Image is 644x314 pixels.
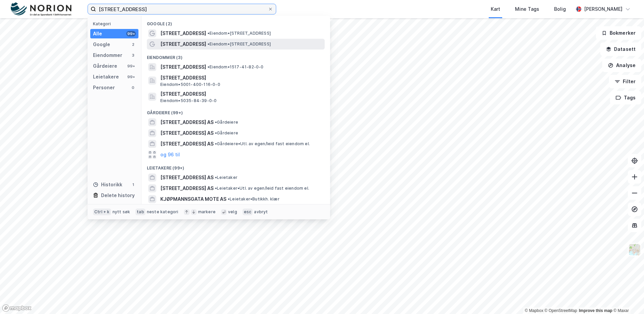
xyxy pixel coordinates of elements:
div: 99+ [126,63,136,69]
div: Ctrl + k [93,209,111,215]
div: 2 [130,42,136,47]
div: Google [93,40,110,49]
span: Leietaker • Butikkh. klær [228,196,280,202]
input: Søk på adresse, matrikkel, gårdeiere, leietakere eller personer [96,4,268,14]
div: Alle [93,30,102,38]
div: 99+ [126,31,136,36]
div: Leietakere [93,73,119,81]
img: Z [628,243,641,256]
a: Improve this map [579,308,612,313]
div: Leietakere (99+) [141,160,330,172]
span: [STREET_ADDRESS] [160,90,322,98]
a: OpenStreetMap [545,308,577,313]
a: Mapbox homepage [2,304,32,312]
span: Gårdeiere • Utl. av egen/leid fast eiendom el. [215,141,310,147]
span: Leietaker • Utl. av egen/leid fast eiendom el. [215,186,309,191]
span: [STREET_ADDRESS] AS [160,184,214,192]
span: • [215,186,217,191]
div: velg [228,209,237,215]
span: [STREET_ADDRESS] AS [160,129,214,137]
div: 1 [130,182,136,187]
button: Tags [610,91,641,104]
span: Leietaker [215,175,237,180]
div: neste kategori [147,209,179,215]
div: 0 [130,85,136,90]
div: [PERSON_NAME] [584,5,622,13]
span: [STREET_ADDRESS] [160,74,322,82]
div: Delete history [101,191,135,199]
div: 3 [130,53,136,58]
div: Kategori [93,21,138,26]
div: Eiendommer (3) [141,50,330,62]
div: avbryt [254,209,268,215]
span: KJØPMANNSGATA MOTE AS [160,195,226,203]
div: Google (2) [141,16,330,28]
div: 99+ [126,74,136,80]
span: • [215,130,217,135]
div: Mine Tags [515,5,539,13]
div: nytt søk [112,209,130,215]
span: • [207,31,210,36]
div: Gårdeiere [93,62,117,70]
button: Analyse [602,59,641,72]
iframe: Chat Widget [610,282,644,314]
span: • [228,196,230,201]
div: Kart [491,5,500,13]
div: Kontrollprogram for chat [610,282,644,314]
span: • [207,41,210,46]
button: Datasett [600,42,641,56]
button: og 96 til [160,151,180,159]
div: Eiendommer [93,51,122,59]
span: [STREET_ADDRESS] AS [160,118,214,126]
div: tab [135,209,146,215]
a: Mapbox [525,308,543,313]
span: • [207,64,210,69]
div: Personer [93,84,115,92]
span: Gårdeiere [215,130,238,136]
span: [STREET_ADDRESS] [160,40,206,48]
span: [STREET_ADDRESS] [160,29,206,37]
span: • [215,141,217,146]
div: Gårdeiere (99+) [141,105,330,117]
button: Filter [609,75,641,88]
span: Eiendom • 5001-400-116-0-0 [160,82,220,87]
span: Eiendom • 1517-41-82-0-0 [207,64,264,70]
div: Bolig [554,5,566,13]
div: markere [198,209,216,215]
button: Bokmerker [596,26,641,40]
div: esc [243,209,253,215]
img: norion-logo.80e7a08dc31c2e691866.png [11,2,71,16]
span: Eiendom • 5035-84-39-0-0 [160,98,217,103]
span: Gårdeiere [215,120,238,125]
span: • [215,175,217,180]
span: • [215,120,217,125]
span: [STREET_ADDRESS] AS [160,140,214,148]
span: Eiendom • [STREET_ADDRESS] [207,31,271,36]
span: Eiendom • [STREET_ADDRESS] [207,41,271,47]
span: [STREET_ADDRESS] AS [160,174,214,182]
div: Historikk [93,181,122,189]
span: [STREET_ADDRESS] [160,63,206,71]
